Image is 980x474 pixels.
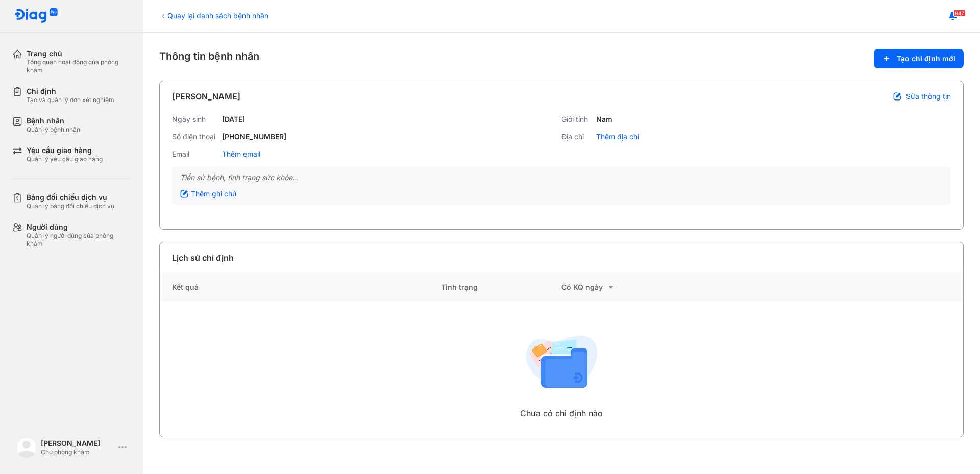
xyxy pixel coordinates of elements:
[41,448,114,456] div: Chủ phòng khám
[172,252,234,264] div: Lịch sử chỉ định
[180,173,943,182] div: Tiền sử bệnh, tình trạng sức khỏe...
[906,92,951,101] span: Sửa thông tin
[441,273,561,302] div: Tình trạng
[953,10,966,17] span: 847
[27,222,131,232] div: Người dùng
[874,49,964,68] button: Tạo chỉ định mới
[561,281,682,293] div: Có KQ ngày
[172,149,218,159] div: Email
[172,90,240,103] div: [PERSON_NAME]
[520,407,603,419] div: Chưa có chỉ định nào
[222,132,286,141] div: [PHONE_NUMBER]
[27,193,114,202] div: Bảng đối chiếu dịch vụ
[27,58,131,74] div: Tổng quan hoạt động của phòng khám
[27,155,103,163] div: Quản lý yêu cầu giao hàng
[172,132,218,141] div: Số điện thoại
[159,49,964,68] div: Thông tin bệnh nhân
[41,439,114,448] div: [PERSON_NAME]
[561,132,592,141] div: Địa chỉ
[16,437,37,458] img: logo
[27,232,131,248] div: Quản lý người dùng của phòng khám
[596,115,612,124] div: Nam
[27,146,103,155] div: Yêu cầu giao hàng
[27,126,80,134] div: Quản lý bệnh nhân
[27,116,80,126] div: Bệnh nhân
[159,10,268,21] div: Quay lại danh sách bệnh nhân
[180,189,236,198] div: Thêm ghi chú
[27,49,131,58] div: Trang chủ
[222,149,260,159] div: Thêm email
[27,202,114,210] div: Quản lý bảng đối chiếu dịch vụ
[222,115,245,124] div: [DATE]
[561,115,592,124] div: Giới tính
[27,87,114,96] div: Chỉ định
[172,115,218,124] div: Ngày sinh
[27,96,114,104] div: Tạo và quản lý đơn xét nghiệm
[897,54,955,63] span: Tạo chỉ định mới
[160,273,441,302] div: Kết quả
[14,8,58,24] img: logo
[596,132,639,141] div: Thêm địa chỉ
